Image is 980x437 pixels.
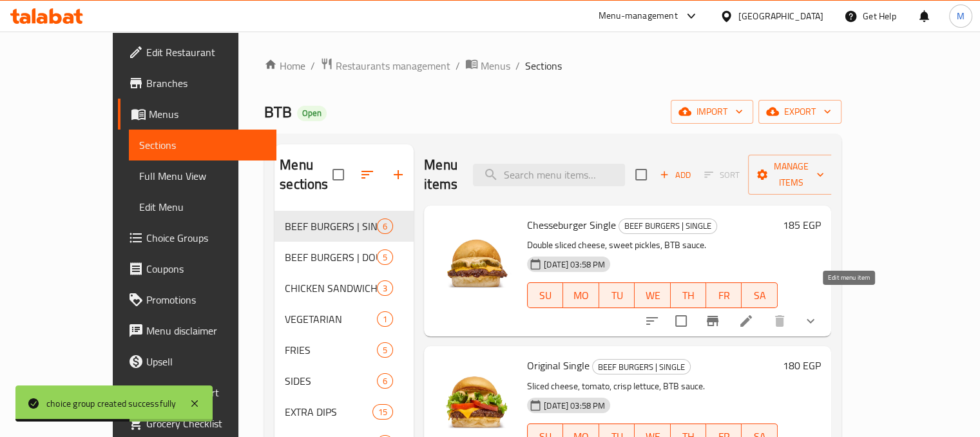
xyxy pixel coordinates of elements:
svg: Show Choices [803,313,818,329]
span: 6 [378,375,392,387]
span: Open [297,108,327,119]
span: Sections [525,58,562,73]
span: Choice Groups [146,230,266,246]
button: Branch-specific-item [697,306,728,336]
span: Coupons [146,261,266,277]
span: BEEF BURGERS | SINGLE [285,218,377,234]
button: import [671,100,753,124]
img: Chesseburger Single [434,216,517,298]
span: Select to update [668,307,695,335]
span: [DATE] 03:58 PM [539,400,610,412]
div: BEEF BURGERS | SINGLE [592,359,691,374]
li: / [515,58,520,73]
a: Restaurants management [320,57,450,74]
button: Add section [383,159,414,190]
a: Menus [465,57,510,74]
a: Menu disclaimer [118,315,276,346]
div: Menu-management [599,8,678,24]
span: VEGETARIAN [285,311,377,327]
span: Sort sections [352,159,383,190]
button: delete [764,306,795,336]
button: SU [527,282,563,308]
span: FRIES [285,342,377,358]
a: Home [264,58,305,73]
h2: Menu items [424,155,457,194]
span: Full Menu View [139,168,266,184]
span: BEEF BURGERS | SINGLE [619,218,716,233]
span: TU [604,286,629,305]
button: MO [563,282,599,308]
div: Open [297,106,327,121]
span: Grocery Checklist [146,416,266,431]
a: Promotions [118,284,276,315]
a: Edit Restaurant [118,37,276,68]
li: / [456,58,460,73]
a: Branches [118,68,276,99]
span: Edit Restaurant [146,44,266,60]
span: SA [747,286,772,305]
button: TU [599,282,635,308]
div: choice group created successfully [46,396,177,411]
span: export [769,104,831,120]
button: WE [635,282,670,308]
a: Full Menu View [129,160,276,191]
a: Coverage Report [118,377,276,408]
a: Sections [129,130,276,160]
div: FRIES5 [274,335,414,365]
div: items [377,249,393,265]
a: Choice Groups [118,222,276,253]
span: 5 [378,344,392,356]
div: EXTRA DIPS15 [274,396,414,427]
button: show more [795,306,826,336]
h6: 180 EGP [783,356,821,374]
span: BTB [264,97,292,126]
span: Menus [481,58,510,73]
span: BEEF BURGERS | SINGLE [593,360,690,374]
span: SIDES [285,373,377,389]
span: Manage items [758,159,824,191]
span: Promotions [146,292,266,307]
p: Double sliced cheese, sweet pickles, BTB sauce. [527,237,778,253]
nav: breadcrumb [264,57,841,74]
h6: 185 EGP [783,216,821,234]
div: CHICKEN SANDWICHES3 [274,273,414,304]
span: M [957,9,965,23]
span: BEEF BURGERS | DOUBLE [285,249,377,265]
div: VEGETARIAN1 [274,304,414,335]
span: 3 [378,282,392,295]
span: Add item [655,165,696,185]
span: CHICKEN SANDWICHES [285,280,377,296]
span: Select all sections [325,161,352,188]
div: items [377,373,393,389]
span: EXTRA DIPS [285,404,372,420]
a: Menus [118,99,276,130]
button: FR [706,282,742,308]
div: BEEF BURGERS | SINGLE [619,218,717,234]
span: TH [676,286,701,305]
span: FR [711,286,736,305]
a: Edit Menu [129,191,276,222]
button: Manage items [748,155,834,195]
li: / [311,58,315,73]
button: Add [655,165,696,185]
span: import [681,104,743,120]
div: items [372,404,393,420]
span: 5 [378,251,392,264]
span: Restaurants management [336,58,450,73]
span: WE [640,286,665,305]
button: sort-choices [637,306,668,336]
input: search [473,164,625,186]
a: Upsell [118,346,276,377]
div: SIDES6 [274,365,414,396]
div: BEEF BURGERS | DOUBLE5 [274,242,414,273]
span: 15 [373,406,392,418]
div: items [377,342,393,358]
button: TH [671,282,706,308]
span: MO [568,286,593,305]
